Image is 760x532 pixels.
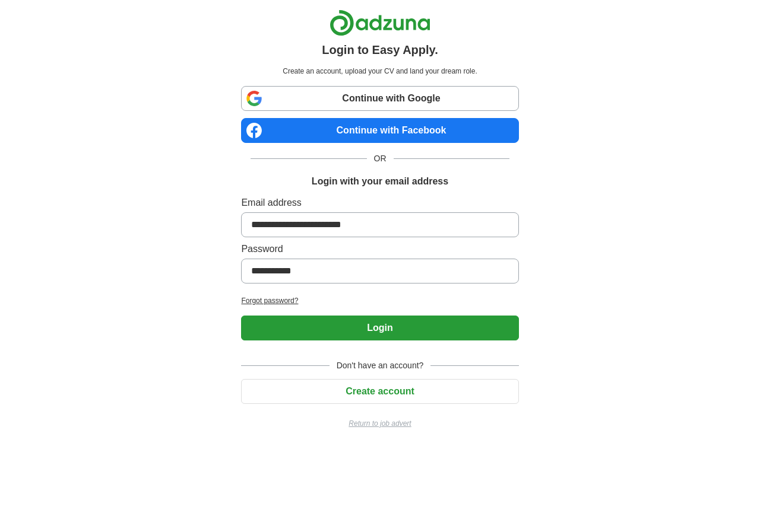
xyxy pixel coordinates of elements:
[322,41,438,59] h1: Login to Easy Apply.
[241,295,518,306] a: Forgot password?
[241,86,518,111] a: Continue with Google
[241,316,518,340] button: Login
[241,379,518,404] button: Create account
[241,118,518,143] a: Continue with Facebook
[330,9,430,36] img: Adzuna logo
[241,418,518,429] a: Return to job advert
[243,66,516,77] p: Create an account, upload your CV and land your dream role.
[312,174,448,189] h1: Login with your email address
[367,152,394,165] span: OR
[330,359,431,372] span: Don't have an account?
[241,242,518,256] label: Password
[241,196,518,210] label: Email address
[241,386,518,396] a: Create account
